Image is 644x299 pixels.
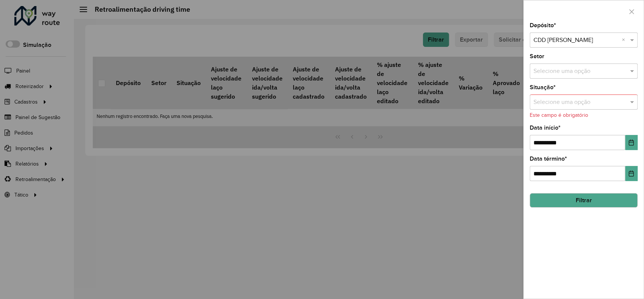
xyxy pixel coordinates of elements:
label: Data término [530,154,567,163]
label: Depósito [530,21,556,30]
label: Data início [530,123,561,132]
label: Situação [530,83,556,92]
button: Filtrar [530,193,638,208]
span: Clear all [622,36,628,45]
button: Choose Date [625,135,638,150]
formly-validation-message: Este campo é obrigatório [530,112,588,118]
button: Choose Date [625,166,638,181]
label: Setor [530,52,544,61]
